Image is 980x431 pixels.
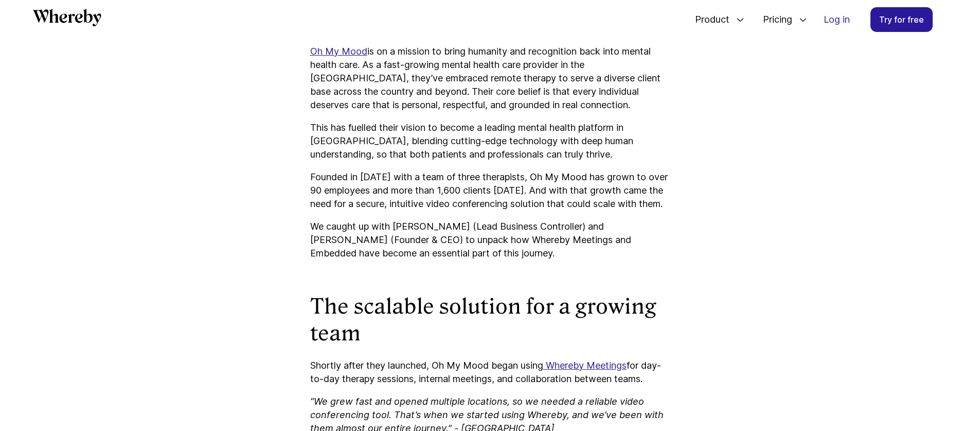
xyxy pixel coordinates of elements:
[815,8,858,31] a: Log in
[310,220,670,260] p: We caught up with [PERSON_NAME] (Lead Business Controller) and [PERSON_NAME] (Founder & CEO) to u...
[870,7,933,32] a: Try for free
[543,360,627,371] a: Whereby Meetings
[546,360,627,371] u: Whereby Meetings
[310,170,670,211] p: Founded in [DATE] with a team of three therapists, Oh My Mood has grown to over 90 employees and ...
[33,9,101,30] a: Whereby
[310,359,670,386] p: Shortly after they launched, Oh My Mood began using for day-to-day therapy sessions, internal mee...
[685,3,732,37] span: Product
[310,45,670,112] p: is on a mission to bring humanity and recognition back into mental health care. As a fast-growing...
[310,294,656,346] strong: The scalable solution for a growing team
[310,121,670,161] p: This has fuelled their vision to become a leading mental health platform in [GEOGRAPHIC_DATA], bl...
[753,3,795,37] span: Pricing
[33,9,101,26] svg: Whereby
[310,46,367,57] a: Oh My Mood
